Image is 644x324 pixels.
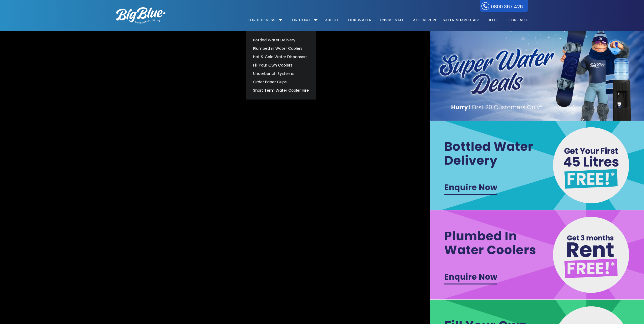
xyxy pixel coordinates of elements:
a: Bottled Water Delivery [251,36,311,44]
img: logo [116,7,166,24]
a: Short Term Water Cooler Hire [251,86,311,95]
a: Underbench Systems [251,70,311,78]
a: Order Paper Cups [251,78,311,86]
a: Fill Your Own Coolers [251,61,311,70]
a: Plumbed in Water Coolers [251,44,311,53]
a: Hot & Cold Water Dispensers [251,53,311,61]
